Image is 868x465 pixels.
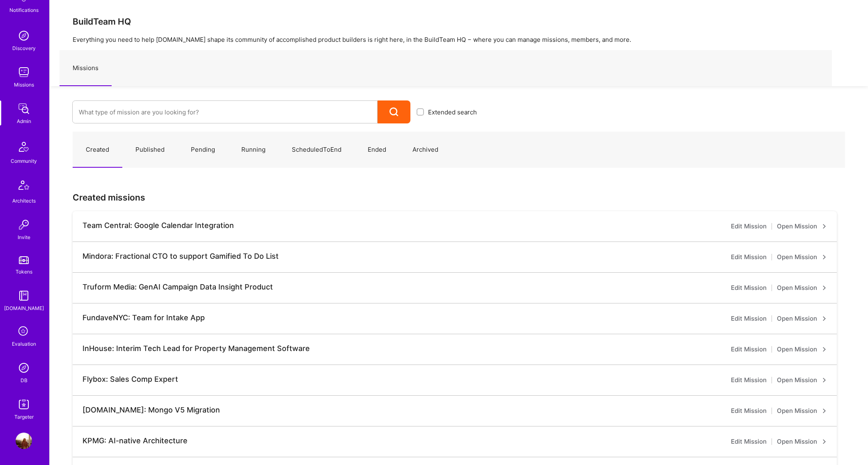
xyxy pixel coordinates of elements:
a: Ended [355,132,399,168]
div: Mindora: Fractional CTO to support Gamified To Do List [82,252,279,261]
a: Open Mission [777,252,827,262]
a: Running [228,132,279,168]
div: Flybox: Sales Comp Expert [82,375,178,384]
div: Invite [18,233,30,242]
img: discovery [16,27,32,44]
a: Created [73,132,122,168]
div: Notifications [9,6,39,14]
span: Extended search [428,108,477,116]
div: KPMG: AI-native Architecture [82,436,188,445]
a: Edit Mission [731,283,767,293]
div: Targeter [14,413,34,421]
a: Edit Mission [731,406,767,416]
i: icon ArrowRight [822,347,827,352]
a: Open Mission [777,437,827,447]
div: Community [11,157,37,165]
a: Missions [60,50,112,86]
div: Truform Media: GenAI Campaign Data Insight Product [82,283,273,292]
i: icon ArrowRight [822,316,827,321]
i: icon SelectionTeam [16,324,32,340]
img: guide book [16,287,32,304]
img: Architects [14,177,34,196]
div: InHouse: Interim Tech Lead for Property Management Software [82,344,310,353]
a: Open Mission [777,221,827,231]
div: [DOMAIN_NAME] [4,304,44,312]
a: Edit Mission [731,344,767,354]
a: User Avatar [14,433,34,449]
a: ScheduledToEnd [279,132,355,168]
h3: BuildTeam HQ [73,16,845,27]
a: Archived [399,132,451,168]
input: What type of mission are you looking for? [79,102,371,123]
img: Community [14,137,34,157]
div: Team Central: Google Calendar Integration [82,221,234,230]
div: Architects [12,196,36,205]
a: Open Mission [777,344,827,354]
div: [DOMAIN_NAME]: Mongo V5 Migration [82,406,220,415]
a: Edit Mission [731,314,767,324]
a: Published [122,132,178,168]
img: tokens [19,256,29,264]
a: Edit Mission [731,437,767,447]
a: Edit Mission [731,221,767,231]
i: icon ArrowRight [822,285,827,290]
div: Missions [14,80,34,89]
i: icon ArrowRight [822,378,827,383]
a: Edit Mission [731,252,767,262]
img: Admin Search [16,360,32,376]
a: Open Mission [777,283,827,293]
img: admin teamwork [16,100,32,117]
a: Open Mission [777,314,827,324]
img: User Avatar [16,433,32,449]
img: Skill Targeter [16,396,32,413]
div: Evaluation [12,340,36,348]
i: icon ArrowRight [822,408,827,413]
a: Pending [178,132,228,168]
i: icon Search [389,107,399,117]
i: icon ArrowRight [822,224,827,229]
div: Admin [17,117,31,125]
div: FundaveNYC: Team for Intake App [82,313,205,322]
a: Edit Mission [731,375,767,385]
div: Tokens [16,267,32,276]
i: icon ArrowRight [822,255,827,260]
i: icon ArrowRight [822,439,827,444]
img: Invite [16,217,32,233]
p: Everything you need to help [DOMAIN_NAME] shape its community of accomplished product builders is... [73,35,845,44]
a: Open Mission [777,375,827,385]
h3: Created missions [73,192,845,203]
a: Open Mission [777,406,827,416]
div: Discovery [12,44,36,52]
div: DB [21,376,27,385]
img: teamwork [16,64,32,80]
